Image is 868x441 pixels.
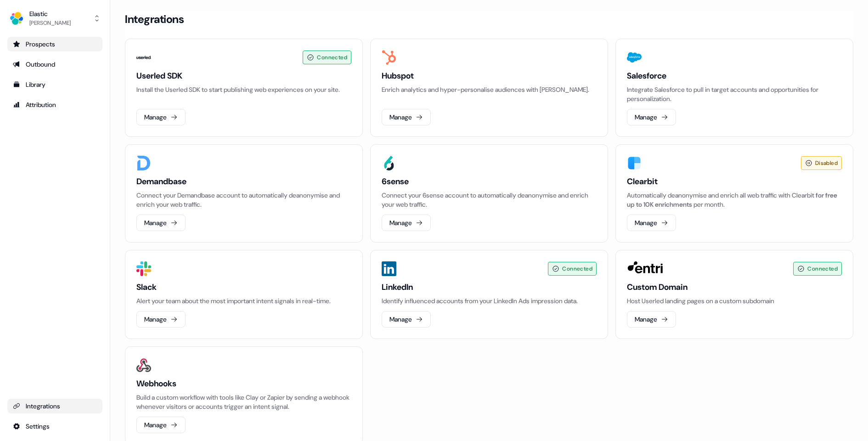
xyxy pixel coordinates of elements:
[136,85,351,94] p: Install the Userled SDK to start publishing web experiences on your site.
[627,191,842,209] div: Automatically deanonymise and enrich all web traffic with Clearbit per month.
[136,70,351,81] h3: Userled SDK
[382,191,597,209] p: Connect your 6sense account to automatically deanonymise and enrich your web traffic.
[7,97,102,112] a: Go to attribution
[317,53,347,62] span: Connected
[136,109,186,125] button: Manage
[807,264,838,273] span: Connected
[7,7,102,29] button: Elastic[PERSON_NAME]
[627,85,842,103] p: Integrate Salesforce to pull in target accounts and opportunities for personalization.
[382,215,431,231] button: Manage
[382,85,597,94] p: Enrich analytics and hyper-personalise audiences with [PERSON_NAME].
[136,296,351,305] p: Alert your team about the most important intent signals in real-time.
[627,311,676,328] button: Manage
[13,401,97,411] div: Integrations
[7,419,102,434] a: Go to integrations
[7,399,102,413] a: Go to integrations
[382,176,597,187] h3: 6sense
[627,296,842,305] p: Host Userled landing pages on a custom subdomain
[136,176,351,187] h3: Demandbase
[29,18,71,28] div: [PERSON_NAME]
[627,176,842,187] h3: Clearbit
[136,215,186,231] button: Manage
[7,77,102,92] a: Go to templates
[29,9,71,18] div: Elastic
[627,215,676,231] button: Manage
[13,60,97,69] div: Outbound
[7,57,102,72] a: Go to outbound experience
[136,311,186,328] button: Manage
[382,70,597,81] h3: Hubspot
[627,109,676,125] button: Manage
[382,109,431,125] button: Manage
[562,264,592,273] span: Connected
[7,37,102,51] a: Go to prospects
[13,100,97,109] div: Attribution
[382,311,431,328] button: Manage
[125,12,184,26] h3: Integrations
[382,296,597,305] p: Identify influenced accounts from your LinkedIn Ads impression data.
[13,80,97,89] div: Library
[627,282,842,293] h3: Custom Domain
[136,393,351,411] p: Build a custom workflow with tools like Clay or Zapier by sending a webhook whenever visitors or ...
[815,158,838,168] span: Disabled
[382,282,597,293] h3: LinkedIn
[13,422,97,431] div: Settings
[627,70,842,81] h3: Salesforce
[136,417,186,433] button: Manage
[13,40,97,49] div: Prospects
[136,378,351,389] h3: Webhooks
[136,282,351,293] h3: Slack
[136,191,351,209] p: Connect your Demandbase account to automatically deanonymise and enrich your web traffic.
